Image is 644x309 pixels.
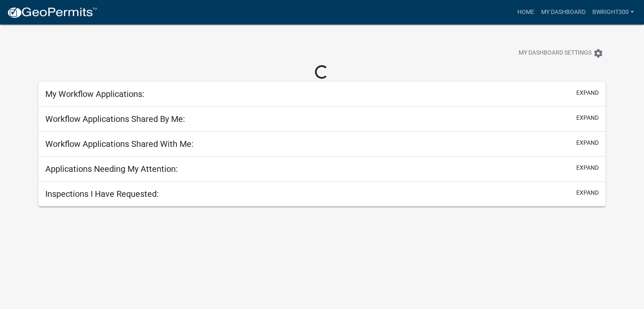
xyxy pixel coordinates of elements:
h5: Workflow Applications Shared With Me: [45,139,193,149]
h5: Workflow Applications Shared By Me: [45,114,185,124]
a: My Dashboard [538,4,589,20]
button: expand [576,163,599,172]
a: Home [514,4,538,20]
button: expand [576,138,599,147]
a: bwright300 [589,4,637,20]
button: expand [576,113,599,122]
button: expand [576,88,599,97]
span: My Dashboard Settings [519,48,591,58]
button: expand [576,188,599,197]
h5: My Workflow Applications: [45,89,144,99]
button: My Dashboard Settingssettings [512,45,610,61]
h5: Applications Needing My Attention: [45,164,178,174]
i: settings [593,48,603,58]
h5: Inspections I Have Requested: [45,189,159,199]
